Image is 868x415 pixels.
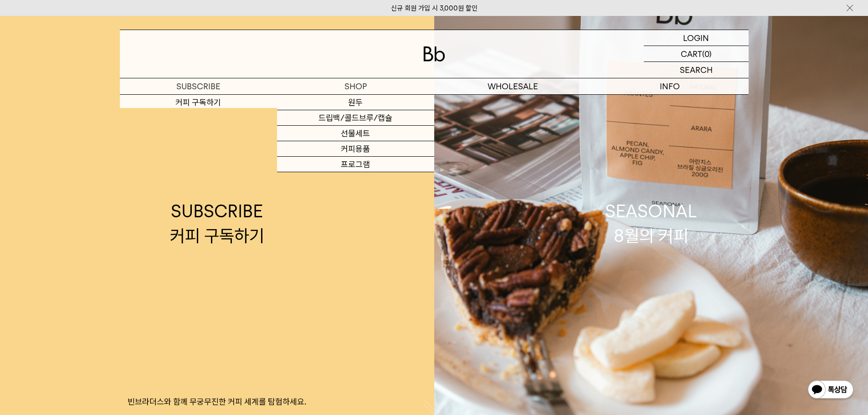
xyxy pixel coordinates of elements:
[120,95,277,110] a: 커피 구독하기
[170,199,264,247] div: SUBSCRIBE 커피 구독하기
[605,199,697,247] div: SEASONAL 8월의 커피
[277,126,434,141] a: 선물세트
[644,30,749,46] a: LOGIN
[277,78,434,94] a: SHOP
[680,62,713,78] p: SEARCH
[391,4,478,12] a: 신규 회원 가입 시 3,000원 할인
[277,110,434,126] a: 드립백/콜드브루/캡슐
[807,379,854,401] img: 카카오톡 채널 1:1 채팅 버튼
[683,30,709,46] p: LOGIN
[434,78,591,94] p: WHOLESALE
[702,46,712,61] p: (0)
[644,46,749,62] a: CART (0)
[681,46,702,61] p: CART
[277,95,434,110] a: 원두
[423,46,445,61] img: 로고
[277,141,434,157] a: 커피용품
[277,157,434,172] a: 프로그램
[120,78,277,94] a: SUBSCRIBE
[591,78,749,94] p: INFO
